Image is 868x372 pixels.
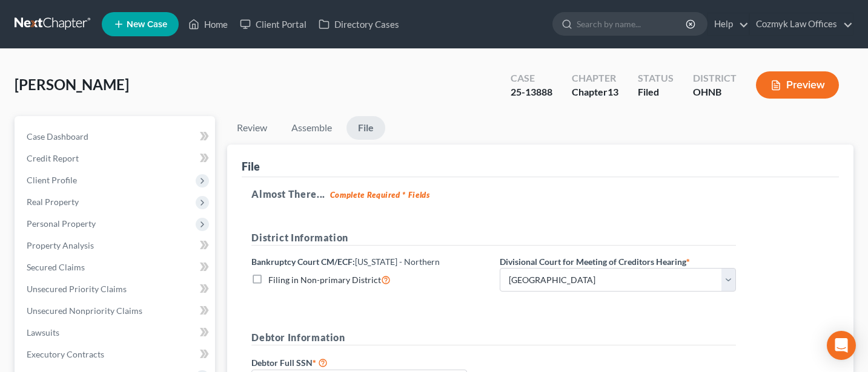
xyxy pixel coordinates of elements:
[17,256,215,278] a: Secured Claims
[17,344,215,365] a: Executory Contracts
[693,71,737,85] div: District
[27,153,79,163] span: Credit Report
[511,71,552,85] div: Case
[572,71,618,85] div: Chapter
[827,331,856,360] div: Open Intercom Messenger
[17,278,215,300] a: Unsecured Priority Claims
[27,262,85,272] span: Secured Claims
[27,305,142,316] span: Unsecured Nonpriority Claims
[17,148,215,169] a: Credit Report
[708,13,749,35] a: Help
[268,275,381,285] span: Filing in Non-primary District
[15,76,129,93] span: [PERSON_NAME]
[251,330,736,345] h5: Debtor Information
[608,86,618,97] span: 13
[638,85,674,99] div: Filed
[313,13,405,35] a: Directory Cases
[27,284,127,294] span: Unsecured Priority Claims
[638,71,674,85] div: Status
[330,190,430,200] strong: Complete Required * Fields
[27,197,79,207] span: Real Property
[511,85,552,99] div: 25-13888
[27,175,77,185] span: Client Profile
[750,13,853,35] a: Cozmyk Law Offices
[500,255,690,268] label: Divisional Court for Meeting of Creditors Hearing
[127,20,167,29] span: New Case
[27,327,59,338] span: Lawsuits
[693,85,737,99] div: OHNB
[756,71,839,99] button: Preview
[572,85,618,99] div: Chapter
[27,240,94,250] span: Property Analysis
[17,126,215,148] a: Case Dashboard
[577,13,687,35] input: Search by name...
[227,116,277,140] a: Review
[234,13,313,35] a: Client Portal
[355,256,440,267] span: [US_STATE] - Northern
[17,300,215,322] a: Unsecured Nonpriority Claims
[182,13,234,35] a: Home
[27,131,88,142] span: Case Dashboard
[346,116,385,140] a: File
[251,230,736,246] h5: District Information
[251,255,440,268] label: Bankruptcy Court CM/ECF:
[282,116,342,140] a: Assemble
[17,322,215,344] a: Lawsuits
[27,349,104,359] span: Executory Contracts
[17,235,215,256] a: Property Analysis
[245,355,494,370] label: Debtor Full SSN
[242,159,260,174] div: File
[251,187,829,201] h5: Almost There...
[27,218,96,229] span: Personal Property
